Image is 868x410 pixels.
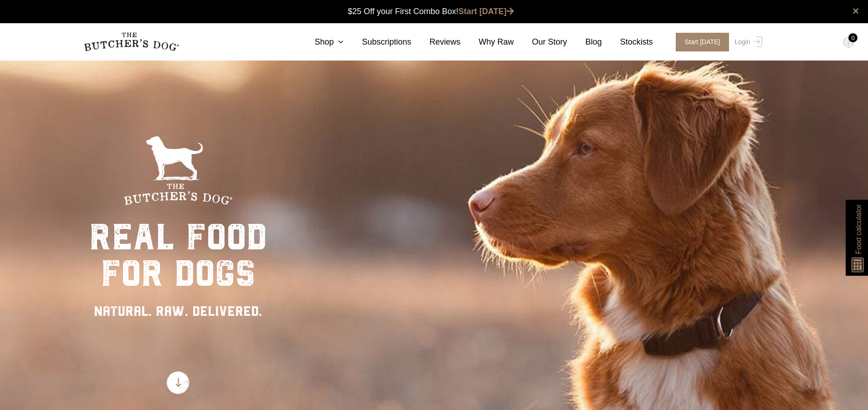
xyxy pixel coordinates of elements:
[602,36,653,48] a: Stockists
[461,36,514,48] a: Why Raw
[89,219,267,292] div: real food for dogs
[411,36,461,48] a: Reviews
[296,36,344,48] a: Shop
[667,33,733,51] a: Start [DATE]
[853,5,859,16] a: close
[848,33,858,42] div: 0
[89,301,267,321] div: NATURAL. RAW. DELIVERED.
[843,36,854,48] img: TBD_Cart-Empty.png
[853,204,864,254] span: Food calculator
[567,36,602,48] a: Blog
[676,33,729,51] span: Start [DATE]
[458,7,514,16] a: Start [DATE]
[514,36,567,48] a: Our Story
[732,33,762,51] a: Login
[344,36,411,48] a: Subscriptions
